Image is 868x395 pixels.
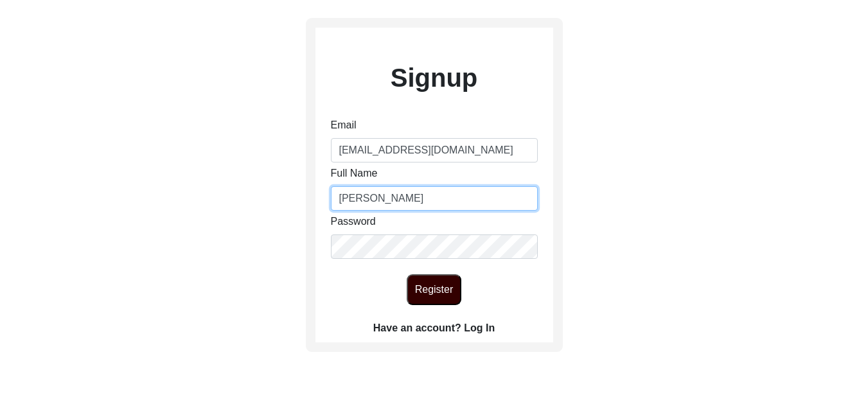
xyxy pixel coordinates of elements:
[331,166,378,181] label: Full Name
[407,274,461,305] button: Register
[331,118,357,133] label: Email
[373,320,495,336] label: Have an account? Log In
[391,58,478,97] label: Signup
[331,214,376,229] label: Password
